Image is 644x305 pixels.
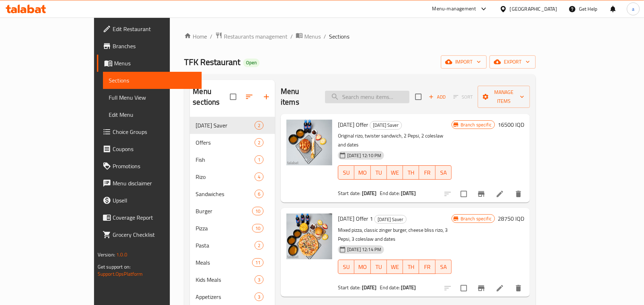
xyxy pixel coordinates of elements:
[97,123,202,140] a: Choice Groups
[338,131,452,149] p: Original rizo, twister sandwich, 2 Pepsi, 2 coleslaw and dates
[338,283,361,292] span: Start date:
[103,72,202,89] a: Sections
[255,191,263,197] span: 6
[196,121,255,130] span: [DATE] Saver
[406,167,416,178] span: TH
[329,32,349,41] span: Sections
[380,283,400,292] span: End date:
[387,165,403,180] button: WE
[510,185,527,202] button: delete
[422,262,432,272] span: FR
[255,241,264,250] div: items
[103,89,202,106] a: Full Menu View
[498,214,524,224] h6: 28750 IQD
[338,213,373,224] span: [DATE] Offer 1
[370,121,402,129] span: [DATE] Saver
[98,269,143,279] a: Support.OpsPlatform
[438,167,449,178] span: SA
[510,280,527,297] button: delete
[255,138,264,147] div: items
[241,88,258,105] span: Sort sections
[252,207,264,215] div: items
[97,192,202,209] a: Upsell
[338,226,452,244] p: Mixed pizza, classic zinger burger, cheese bliss rizo, 3 Pepsi, 3 coleslaw and dates
[390,262,400,272] span: WE
[338,189,361,198] span: Start date:
[252,225,263,232] span: 10
[419,165,435,180] button: FR
[498,120,524,130] h6: 16500 IQD
[357,262,368,272] span: MO
[406,262,416,272] span: TH
[113,42,196,50] span: Branches
[243,60,260,66] span: Open
[196,241,255,250] span: Pasta
[456,281,471,296] span: Select to update
[255,276,263,283] span: 3
[354,165,370,180] button: MO
[113,25,196,33] span: Edit Restaurant
[190,237,275,254] div: Pasta2
[324,32,326,41] li: /
[196,138,255,147] div: Offers
[387,260,403,274] button: WE
[344,246,384,253] span: [DATE] 12:14 PM
[196,190,255,198] span: Sandwiches
[196,275,255,284] div: Kids Meals
[190,220,275,237] div: Pizza10
[458,121,495,128] span: Branch specific
[380,189,400,198] span: End date:
[255,139,263,146] span: 2
[226,89,241,104] span: Select all sections
[370,121,402,130] div: Ramadan Saver
[224,32,287,41] span: Restaurants management
[255,155,264,164] div: items
[190,185,275,202] div: Sandwiches6
[344,152,384,159] span: [DATE] 12:10 PM
[496,284,504,292] a: Edit menu item
[258,88,275,105] button: Add section
[196,224,252,232] span: Pizza
[196,172,255,181] div: Rizo
[490,55,536,69] button: export
[374,167,384,178] span: TU
[255,242,263,249] span: 2
[109,93,196,102] span: Full Menu View
[436,165,452,180] button: SA
[401,283,416,292] b: [DATE]
[419,260,435,274] button: FR
[458,215,495,222] span: Branch specific
[255,275,264,284] div: items
[473,185,490,202] button: Branch-specific-item
[473,280,490,297] button: Branch-specific-item
[632,5,634,13] span: a
[113,145,196,153] span: Coupons
[478,86,530,108] button: Manage items
[374,215,407,224] div: Ramadan Saver
[113,127,196,136] span: Choice Groups
[325,91,409,103] input: search
[196,155,255,164] span: Fish
[371,260,387,274] button: TU
[109,110,196,119] span: Edit Menu
[243,59,260,67] div: Open
[196,258,252,267] span: Meals
[362,283,377,292] b: [DATE]
[428,93,447,101] span: Add
[196,292,255,301] div: Appetizers
[215,32,287,41] a: Restaurants management
[286,120,332,165] img: Ramadan Offer
[210,32,212,41] li: /
[196,207,252,215] div: Burger
[449,91,478,102] span: Select section first
[436,260,452,274] button: SA
[113,213,196,222] span: Coverage Report
[196,121,255,130] div: Ramadan Saver
[114,59,196,67] span: Menus
[371,165,387,180] button: TU
[401,189,416,198] b: [DATE]
[374,262,384,272] span: TU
